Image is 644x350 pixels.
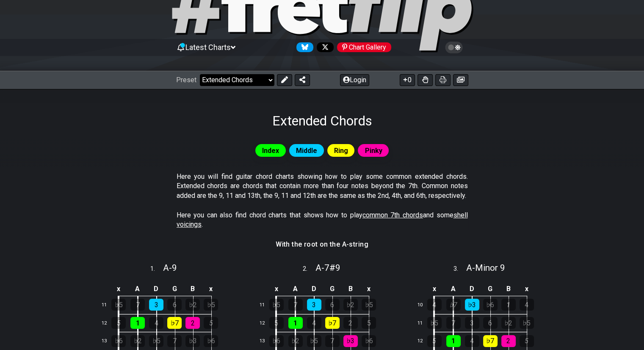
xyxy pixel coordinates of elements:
td: 12 [256,314,276,332]
div: ♭5 [204,299,218,311]
div: ♭5 [427,317,442,329]
div: ♭6 [204,335,218,347]
div: 6 [325,299,340,311]
p: Here you can also find chord charts that shows how to play and some . [177,211,468,230]
div: 4 [307,317,321,329]
span: 1 . [150,264,163,274]
td: x [267,282,286,296]
div: 1 [501,299,516,311]
td: x [202,282,220,296]
button: Edit Preset [277,74,292,86]
div: 3 [149,299,163,311]
div: ♭2 [343,299,358,311]
div: 7 [167,335,182,347]
div: ♭6 [269,335,284,347]
div: ♭5 [362,299,376,311]
span: A - 9 [163,263,177,273]
div: ♭5 [111,299,126,311]
span: Ring [334,144,348,157]
span: Index [262,144,279,157]
span: A - 7#9 [315,263,340,273]
div: 5 [427,335,442,347]
div: 4 [149,317,163,329]
td: 11 [414,314,434,332]
span: A - Minor 9 [466,263,505,273]
div: 7 [130,299,145,311]
div: 6 [483,317,498,329]
td: 11 [256,296,276,314]
td: D [463,282,481,296]
div: 1 [288,317,303,329]
div: 4 [520,299,534,311]
div: ♭7 [446,299,461,311]
div: ♭5 [149,335,163,347]
span: Pinky [365,144,382,157]
div: 1 [446,335,461,347]
td: B [184,282,202,296]
div: ♭2 [185,299,200,311]
div: 5 [520,335,534,347]
div: ♭6 [362,335,376,347]
td: 11 [98,296,118,314]
span: common 7th chords [362,211,423,219]
td: G [481,282,499,296]
div: 7 [325,335,340,347]
td: A [444,282,463,296]
td: B [341,282,359,296]
div: 2 [501,335,516,347]
div: 5 [204,317,218,329]
div: ♭2 [130,335,145,347]
div: ♭6 [483,299,498,311]
div: 1 [130,317,145,329]
div: 7 [446,317,461,329]
div: 4 [427,299,442,311]
div: ♭7 [167,317,182,329]
div: 5 [362,317,376,329]
div: Chart Gallery [337,42,391,52]
div: ♭2 [501,317,516,329]
span: 3 . [453,264,466,274]
div: ♭3 [343,335,358,347]
span: Toggle light / dark theme [449,44,459,51]
div: ♭3 [465,299,479,311]
td: A [286,282,305,296]
span: Preset [176,76,196,84]
h1: Extended Chords [272,113,372,129]
div: 3 [307,299,321,311]
h4: With the root on the A-string [276,240,368,249]
div: 2 [343,317,358,329]
div: 3 [465,317,479,329]
div: ♭5 [269,299,284,311]
td: x [109,282,128,296]
button: Share Preset [295,74,310,86]
div: 5 [269,317,284,329]
div: ♭2 [288,335,303,347]
div: ♭7 [483,335,498,347]
p: Here you will find guitar chord charts showing how to play some common extended chords. Extended ... [177,172,468,200]
a: Follow #fretflip at Bluesky [293,42,313,52]
div: 4 [465,335,479,347]
button: Login [340,74,369,86]
td: B [499,282,517,296]
span: Latest Charts [185,43,231,52]
td: 10 [414,296,434,314]
div: 7 [288,299,303,311]
div: 2 [185,317,200,329]
td: x [517,282,536,296]
div: ♭6 [111,335,126,347]
div: ♭3 [185,335,200,347]
td: A [128,282,147,296]
button: 0 [400,74,415,86]
select: Preset [200,74,274,86]
a: #fretflip at Pinterest [334,42,391,52]
td: x [359,282,378,296]
td: 12 [98,314,118,332]
td: G [166,282,184,296]
button: Print [435,74,451,86]
div: ♭5 [307,335,321,347]
button: Create image [453,74,468,86]
div: ♭5 [520,317,534,329]
td: D [147,282,166,296]
td: D [305,282,323,296]
div: 6 [167,299,182,311]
